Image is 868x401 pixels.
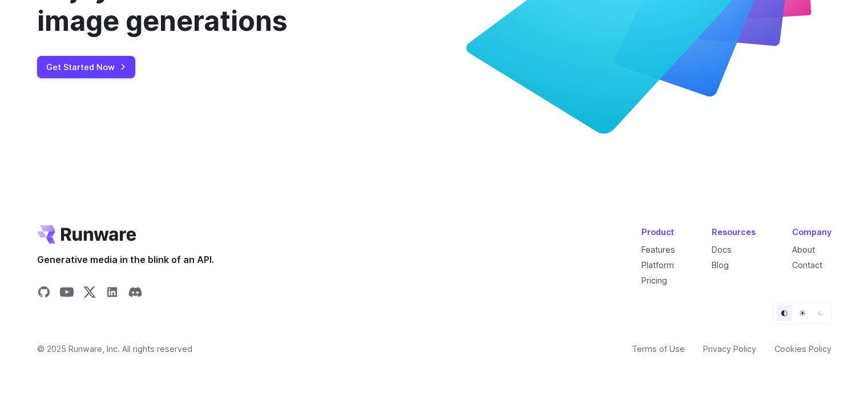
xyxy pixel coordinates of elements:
[641,245,675,254] a: Features
[641,276,667,285] a: Pricing
[774,342,831,355] a: Cookies Policy
[712,225,756,238] div: Resources
[792,245,815,254] a: About
[37,225,136,244] a: Go to /
[794,305,810,321] button: Light
[641,260,674,270] a: Platform
[712,260,729,270] a: Blog
[703,342,756,355] a: Privacy Policy
[128,285,142,302] a: Share on Discord
[37,342,192,355] span: © 2025 Runware, Inc. All rights reserved
[83,285,96,302] a: Share on X
[813,305,829,321] button: Dark
[776,305,792,321] button: Default
[106,285,119,302] a: Share on LinkedIn
[712,245,732,254] a: Docs
[37,285,51,302] a: Share on GitHub
[37,253,214,268] span: Generative media in the blink of an API.
[792,225,831,238] div: Company
[773,302,831,324] ul: Theme selector
[792,260,822,270] a: Contact
[60,285,74,302] a: Share on YouTube
[632,342,685,355] a: Terms of Use
[641,225,675,238] div: Product
[37,56,135,78] a: Get Started Now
